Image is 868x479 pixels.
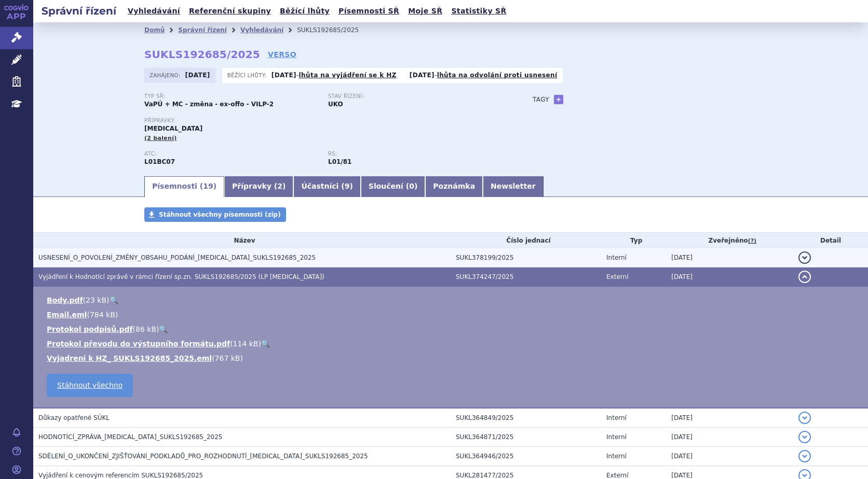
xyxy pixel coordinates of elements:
[47,325,133,333] a: Protokol podpisů.pdf
[47,374,133,397] a: Stáhnout všechno
[47,296,83,304] a: Body.pdf
[606,472,628,479] span: Externí
[272,72,296,79] strong: [DATE]
[798,412,811,424] button: detail
[178,26,227,34] a: Správní řízení
[144,151,318,157] p: ATC:
[261,340,270,348] a: 🔍
[606,453,627,460] span: Interní
[666,447,793,466] td: [DATE]
[451,233,601,248] th: Číslo jednací
[601,233,666,248] th: Typ
[159,211,281,218] span: Stáhnout všechny písemnosti (zip)
[47,340,230,348] a: Protokol převodu do výstupního formátu.pdf
[268,49,296,60] a: VERSO
[798,271,811,283] button: detail
[437,72,558,79] a: lhůta na odvolání proti usnesení
[38,453,368,460] span: SDĚLENÍ_O_UKONČENÍ_ZJIŠŤOVÁNÍ_PODKLADŮ_PRO_ROZHODNUTÍ_ONUREG_SUKLS192685_2025
[335,4,402,18] a: Písemnosti SŘ
[159,325,168,333] a: 🔍
[451,267,601,287] td: SUKL374247/2025
[215,354,240,362] span: 767 kB
[38,472,203,479] span: Vyjádření k cenovým referencím SUKLS192685/2025
[47,295,858,305] li: ( )
[299,72,397,79] a: lhůta na vyjádření se k HZ
[38,433,223,441] span: HODNOTÍCÍ_ZPRÁVA_ONUREG_SUKLS192685_2025
[451,248,601,267] td: SUKL378199/2025
[666,267,793,287] td: [DATE]
[144,118,512,124] p: Přípravky:
[277,4,333,18] a: Běžící lhůty
[227,71,269,79] span: Běžící lhůty:
[224,176,293,197] a: Přípravky (2)
[125,4,183,18] a: Vyhledávání
[345,182,350,190] span: 9
[533,93,549,106] h3: Tagy
[409,182,414,190] span: 0
[328,101,343,108] strong: UKO
[144,207,286,222] a: Stáhnout všechny písemnosti (zip)
[293,176,360,197] a: Účastníci (9)
[33,233,451,248] th: Název
[203,182,213,190] span: 19
[606,433,627,441] span: Interní
[297,22,372,38] li: SUKLS192685/2025
[606,254,627,261] span: Interní
[405,4,445,18] a: Moje SŘ
[144,125,202,132] span: [MEDICAL_DATA]
[798,251,811,264] button: detail
[272,71,397,79] p: -
[186,4,274,18] a: Referenční skupiny
[666,233,793,248] th: Zveřejněno
[425,176,483,197] a: Poznámka
[38,414,110,421] span: Důkazy opatřené SÚKL
[448,4,509,18] a: Statistiky SŘ
[554,95,563,104] a: +
[90,311,115,319] span: 784 kB
[666,428,793,447] td: [DATE]
[798,431,811,443] button: detail
[451,428,601,447] td: SUKL364871/2025
[33,4,125,18] h2: Správní řízení
[144,48,260,61] strong: SUKLS192685/2025
[150,71,182,79] span: Zahájeno:
[606,414,627,421] span: Interní
[798,450,811,462] button: detail
[144,135,177,142] span: (2 balení)
[793,233,868,248] th: Detail
[144,101,274,108] strong: VaPÚ + MC - změna - ex-offo - VILP-2
[361,176,425,197] a: Sloučení (0)
[748,237,756,245] abbr: (?)
[144,176,224,197] a: Písemnosti (19)
[328,158,351,165] strong: azacitidin
[135,325,156,333] span: 86 kB
[451,408,601,428] td: SUKL364849/2025
[47,353,858,363] li: ( )
[47,324,858,334] li: ( )
[185,72,210,79] strong: [DATE]
[144,158,175,165] strong: AZACITIDIN
[233,340,259,348] span: 114 kB
[110,296,118,304] a: 🔍
[144,93,318,100] p: Typ SŘ:
[86,296,106,304] span: 23 kB
[410,71,558,79] p: -
[47,311,87,319] a: Email.eml
[38,273,324,280] span: Vyjádření k Hodnotící zprávě v rámci řízení sp.zn. SUKLS192685/2025 (LP Onureg)
[38,254,316,261] span: USNESENÍ_O_POVOLENÍ_ZMĚNY_OBSAHU_PODÁNÍ_ONUREG_SUKLS192685_2025
[47,309,858,320] li: ( )
[144,26,165,34] a: Domů
[483,176,544,197] a: Newsletter
[47,339,858,349] li: ( )
[277,182,282,190] span: 2
[666,248,793,267] td: [DATE]
[451,447,601,466] td: SUKL364946/2025
[666,408,793,428] td: [DATE]
[328,151,501,157] p: RS:
[328,93,501,100] p: Stav řízení:
[240,26,283,34] a: Vyhledávání
[47,354,212,362] a: Vyjadreni k HZ_ SUKLS192685_2025.eml
[410,72,435,79] strong: [DATE]
[606,273,628,280] span: Externí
